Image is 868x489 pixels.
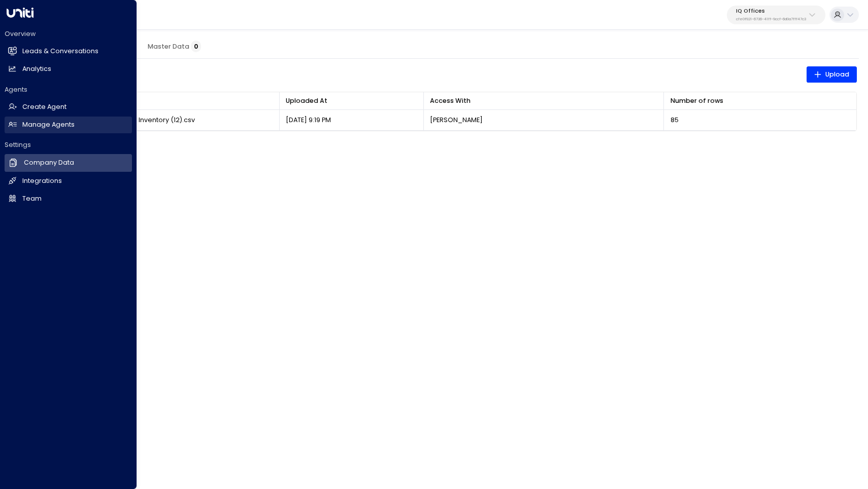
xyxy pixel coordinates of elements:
[5,85,132,94] h2: Agents
[5,61,132,78] a: Analytics
[22,47,98,56] h2: Leads & Conversations
[727,6,825,24] button: IQ Officescfe0f921-6736-41ff-9ccf-6d0a7fff47c3
[671,95,850,106] div: Number of rows
[5,191,132,207] a: Team
[430,95,657,106] div: Access With
[736,17,806,21] p: cfe0f921-6736-41ff-9ccf-6d0a7fff47c3
[22,64,51,74] h2: Analytics
[191,41,201,52] span: 0
[22,102,66,112] h2: Create Agent
[22,176,62,186] h2: Integrations
[5,43,132,60] a: Leads & Conversations
[286,95,417,106] div: Uploaded At
[807,66,857,83] button: Upload
[5,140,132,149] h2: Settings
[430,116,483,125] p: [PERSON_NAME]
[5,29,132,39] h2: Overview
[671,116,679,125] span: 85
[5,154,132,171] a: Company Data
[814,69,849,80] span: Upload
[148,43,201,51] span: Master Data
[22,194,42,204] h2: Team
[24,158,74,168] h2: Company Data
[736,8,806,14] p: IQ Offices
[46,95,273,106] div: File Name
[22,120,75,130] h2: Manage Agents
[5,173,132,190] a: Integrations
[286,95,327,106] div: Uploaded At
[286,116,331,125] p: [DATE] 9:19 PM
[5,99,132,116] a: Create Agent
[5,117,132,133] a: Manage Agents
[671,95,723,106] div: Number of rows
